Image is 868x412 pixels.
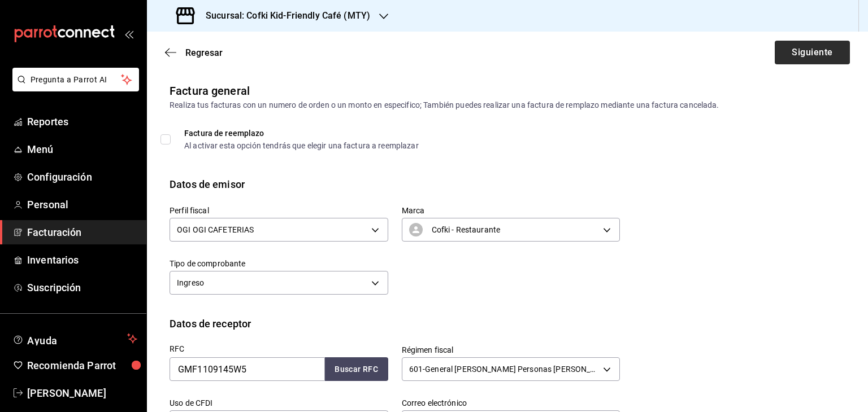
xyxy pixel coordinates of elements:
label: Correo electrónico [402,399,620,407]
span: Recomienda Parrot [27,358,137,373]
span: Reportes [27,114,137,129]
span: Pregunta a Parrot AI [31,74,121,86]
span: Inventarios [27,252,137,268]
span: Ayuda [27,332,123,345]
button: open_drawer_menu [124,29,133,38]
div: Factura de reemplazo [184,129,419,137]
div: Al activar esta opción tendrás que elegir una factura a reemplazar [184,142,419,150]
span: Cofki - Restaurante [432,224,501,235]
span: Configuración [27,169,137,185]
span: Personal [27,197,137,212]
span: Menú [27,142,137,157]
span: Suscripción [27,280,137,295]
a: Pregunta a Parrot AI [8,82,139,94]
span: [PERSON_NAME] [27,385,137,401]
span: Ingreso [177,277,204,288]
div: Realiza tus facturas con un numero de orden o un monto en especifico; También puedes realizar una... [170,99,845,111]
span: Facturación [27,225,137,240]
label: Régimen fiscal [402,346,620,354]
h3: Sucursal: Cofki Kid-Friendly Café (MTY) [197,9,370,23]
button: Siguiente [775,41,850,64]
button: Pregunta a Parrot AI [12,68,139,91]
label: Tipo de comprobante [170,260,388,268]
div: Datos de emisor [170,177,245,192]
label: Marca [402,207,620,214]
label: RFC [170,345,388,353]
label: Perfil fiscal [170,207,388,214]
button: Buscar RFC [325,357,388,381]
span: Regresar [185,47,223,58]
span: 601 - General [PERSON_NAME] Personas [PERSON_NAME] [409,363,600,375]
label: Uso de CFDI [170,399,388,407]
div: Factura general [170,82,250,99]
div: OGI OGI CAFETERIAS [170,218,388,242]
div: Datos de receptor [170,316,251,331]
button: Regresar [165,47,223,58]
